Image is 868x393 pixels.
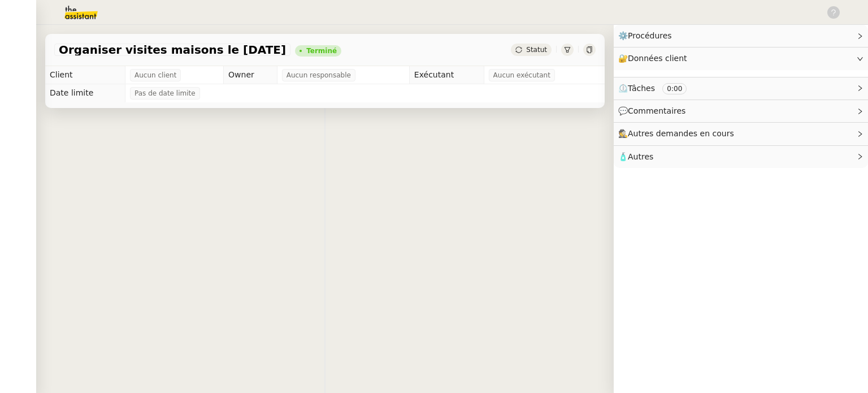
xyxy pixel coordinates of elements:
td: Date limite [45,84,125,102]
span: Aucun responsable [287,70,351,81]
span: Commentaires [628,106,685,115]
span: Autres demandes en cours [628,129,734,138]
div: 💬Commentaires [614,100,868,122]
span: Statut [526,46,547,54]
span: ⏲️ [618,84,696,93]
span: Aucun exécutant [493,70,550,81]
span: Tâches [628,84,655,93]
div: ⚙️Procédures [614,25,868,47]
span: 🔐 [618,52,692,65]
div: ⏲️Tâches 0:00 [614,77,868,100]
div: Terminé [306,47,337,54]
span: 🧴 [618,152,653,161]
div: 🕵️Autres demandes en cours [614,123,868,145]
span: Données client [628,54,687,63]
span: Organiser visites maisons le [DATE] [59,44,286,55]
span: Pas de date limite [134,88,196,99]
span: 💬 [618,106,691,115]
td: Client [45,66,125,84]
nz-tag: 0:00 [662,83,687,94]
td: Owner [224,66,277,84]
span: Aucun client [134,70,176,81]
span: 🕵️ [618,129,739,138]
div: 🧴Autres [614,146,868,168]
div: 🔐Données client [614,47,868,70]
span: Autres [628,152,653,161]
span: ⚙️ [618,29,677,42]
span: Procédures [628,31,672,40]
td: Exécutant [409,66,484,84]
